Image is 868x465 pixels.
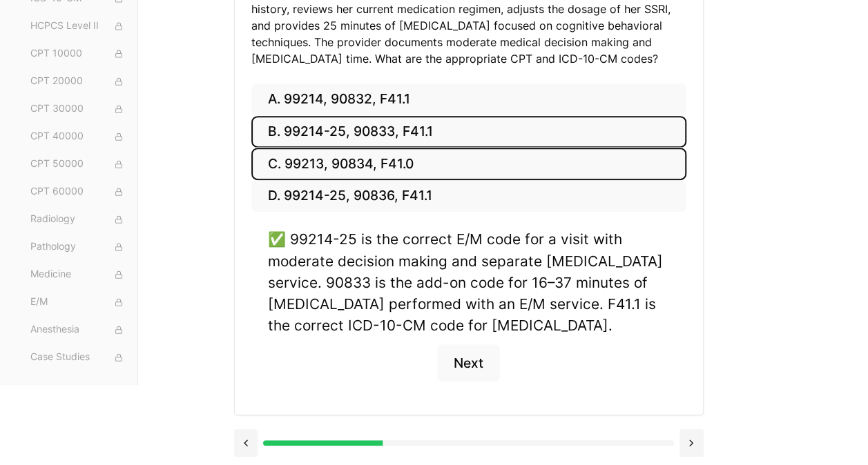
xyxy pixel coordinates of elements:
[30,267,126,282] span: Medicine
[251,148,686,180] button: C. 99213, 90834, F41.0
[25,264,132,286] button: Medicine
[30,322,126,337] span: Anesthesia
[30,157,126,172] span: CPT 50000
[30,129,126,144] span: CPT 40000
[251,116,686,148] button: B. 99214-25, 90833, F41.1
[251,180,686,212] button: D. 99214-25, 90836, F41.1
[25,43,132,65] button: CPT 10000
[25,291,132,313] button: E/M
[25,15,132,37] button: HCPCS Level II
[25,98,132,120] button: CPT 30000
[25,319,132,341] button: Anesthesia
[30,184,126,199] span: CPT 60000
[25,181,132,203] button: CPT 60000
[25,236,132,258] button: Pathology
[30,239,126,255] span: Pathology
[251,83,686,116] button: A. 99214, 90832, F41.1
[30,350,126,365] span: Case Studies
[25,126,132,148] button: CPT 40000
[437,344,500,382] button: Next
[30,74,126,89] span: CPT 20000
[30,295,126,310] span: E/M
[25,346,132,368] button: Case Studies
[268,228,670,336] div: ✅ 99214-25 is the correct E/M code for a visit with moderate decision making and separate [MEDICA...
[30,101,126,117] span: CPT 30000
[30,46,126,61] span: CPT 10000
[25,153,132,175] button: CPT 50000
[30,212,126,227] span: Radiology
[25,70,132,92] button: CPT 20000
[25,208,132,230] button: Radiology
[30,19,126,34] span: HCPCS Level II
